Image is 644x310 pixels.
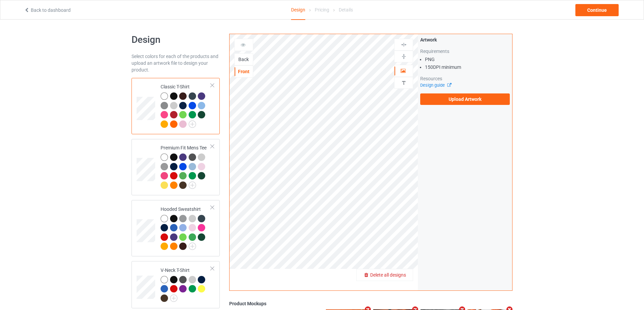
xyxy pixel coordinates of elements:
[420,36,510,43] div: Artwork
[161,206,211,250] div: Hooded Sweatshirt
[161,267,211,302] div: V-Neck T-Shirt
[161,144,211,188] div: Premium Fit Mens Tee
[189,120,196,128] img: svg+xml;base64,PD94bWwgdmVyc2lvbj0iMS4wIiBlbmNvZGluZz0iVVRGLTgiPz4KPHN2ZyB3aWR0aD0iMjJweCIgaGVpZ2...
[189,181,196,189] img: svg+xml;base64,PD94bWwgdmVyc2lvbj0iMS4wIiBlbmNvZGluZz0iVVRGLTgiPz4KPHN2ZyB3aWR0aD0iMjJweCIgaGVpZ2...
[425,64,510,71] li: 150 DPI minimum
[132,78,220,134] div: Classic T-Shirt
[189,243,196,250] img: svg+xml;base64,PD94bWwgdmVyc2lvbj0iMS4wIiBlbmNvZGluZz0iVVRGLTgiPz4KPHN2ZyB3aWR0aD0iMjJweCIgaGVpZ2...
[132,53,220,73] div: Select colors for each of the products and upload an artwork file to design your product.
[370,272,406,278] span: Delete all designs
[132,34,220,46] h1: Design
[575,4,619,16] div: Continue
[161,102,168,109] img: heather_texture.png
[420,75,510,82] div: Resources
[401,41,407,48] img: svg%3E%0A
[420,48,510,55] div: Requirements
[401,53,407,60] img: svg%3E%0A
[161,83,211,127] div: Classic T-Shirt
[315,0,329,19] div: Pricing
[420,93,510,105] label: Upload Artwork
[291,0,305,20] div: Design
[132,261,220,308] div: V-Neck T-Shirt
[132,200,220,256] div: Hooded Sweatshirt
[425,56,510,63] li: PNG
[170,294,177,302] img: svg+xml;base64,PD94bWwgdmVyc2lvbj0iMS4wIiBlbmNvZGluZz0iVVRGLTgiPz4KPHN2ZyB3aWR0aD0iMjJweCIgaGVpZ2...
[420,83,451,88] a: Design guide
[235,68,253,75] div: Front
[235,56,253,63] div: Back
[229,300,512,307] div: Product Mockups
[401,80,407,86] img: svg%3E%0A
[24,7,71,13] a: Back to dashboard
[161,163,168,170] img: heather_texture.png
[339,0,353,19] div: Details
[132,139,220,195] div: Premium Fit Mens Tee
